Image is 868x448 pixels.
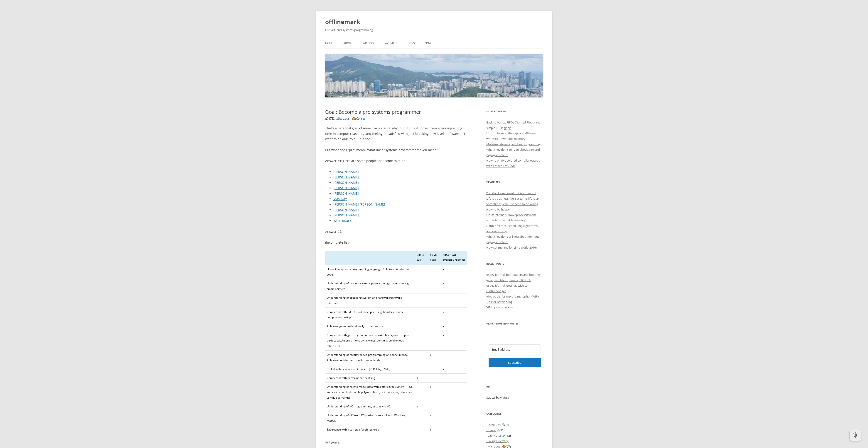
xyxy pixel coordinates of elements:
[325,425,415,434] td: Experience with a variety of architectures
[486,294,539,298] a: Idea pools: A simple AI metaphor (WIP)
[441,279,467,293] td: x
[415,374,428,383] td: x
[425,38,431,48] a: Now
[441,293,467,308] td: x
[325,365,415,374] td: Skilled with development tools — [PERSON_NAME]
[486,321,543,326] h3: Hear about new posts:
[325,109,467,115] h1: Goal: Become a pro systems programmer
[333,218,351,223] a: Whitequark
[325,158,467,164] p: Answer #1: Here are some people that come to mind
[486,245,537,249] a: How setjmp and longjmp work (2016)
[428,351,441,365] td: x
[325,279,415,293] td: Understanding of modern systems programming concepts — e.g. smart pointers.
[441,251,467,265] th: Practical experience with
[489,344,541,354] input: Email address
[486,384,543,389] h3: RSS
[486,422,543,427] li: (4)
[486,439,506,443] a: _Living Doc 🌱
[486,300,512,304] a: Tips for networking
[486,273,540,282] a: osdev journal: bootloaders and booting (grub, multiboot, limine, BIOS, EFI)
[486,395,543,400] p: Subscribe via
[325,16,360,27] a: offlinemark
[325,322,415,331] td: Able to engage professionally in open source
[489,358,541,367] button: Subscribe
[333,180,359,185] a: [PERSON_NAME]
[486,235,540,244] a: What they don’t tell you about demand paging in school
[486,109,543,114] h3: Most Popular
[325,440,467,445] p: Antigoals:
[384,38,398,48] a: Favorites
[325,116,366,121] i: : ,
[486,433,506,438] a: _Lab Notes 🧪
[333,197,347,201] a: MaskRay
[408,38,415,48] a: Links
[356,116,366,121] a: Career
[325,38,333,48] a: Home
[325,411,415,425] td: Understanding of different OS platforms — e.g Linux, Windows, macOS
[325,240,467,245] p: (Incomplete list)
[325,229,467,234] p: Answer #2:
[363,38,374,48] a: Writing
[486,202,538,206] a: Sometimes, you just need to be willing
[325,374,415,383] td: Competent with performance profiling
[486,423,506,427] a: _Deep Dive 🔍
[325,54,543,97] img: offlinemark
[441,331,467,351] td: x
[504,395,509,400] a: RSS
[486,427,543,433] li: (31)
[325,383,415,402] td: Understanding of how to model data with a static type system — e.g. static vs dynamic dispatch, p...
[428,411,441,425] td: x
[415,402,428,411] td: x
[333,170,359,174] a: [PERSON_NAME]
[333,191,359,196] a: [PERSON_NAME]
[325,308,415,322] td: Competent with C/C++ build concepts — e.g. headers, source, compilation, linking
[333,202,385,206] a: [PERSON_NAME] [PERSON_NAME]
[486,433,543,438] li: (12)
[486,131,536,141] a: Linux Internals: How /proc/self/mem writes to unwritable memory
[486,283,528,293] a: osdev journal: Gotchas with cc-runtime/libgcc
[343,38,353,48] a: About
[486,438,543,444] li: (2)
[428,383,441,402] td: x
[428,425,441,434] td: x
[441,265,467,279] td: x
[325,147,467,153] p: But what does “pro” mean? What does “systems programmer” even mean?
[441,365,467,374] td: x
[486,142,541,146] a: Mutexes, atomics, lockfree programming
[333,213,359,217] a: [PERSON_NAME]
[325,402,415,411] td: Understanding of I/O programming, esp. async I/O.
[335,116,355,121] a: _Micropost 🍪
[325,293,415,308] td: Understanding of operating system and hardware/software interface
[325,351,415,365] td: Understanding of multithreaded programming and concurrency. Able to write idiomatic multithreaded...
[486,158,540,168] a: How to enable colored compiler output with CMake + VSCode
[486,411,543,417] h3: Categories
[486,261,543,266] h3: Recent Posts
[486,191,536,195] a: You don’t even need to be successful
[486,120,541,130] a: Back to basics: FIFOs (Named Pipes) and simple IPC logging
[486,428,499,432] a: _Essay 📝
[486,305,513,309] a: VIM tips + lab notes
[486,213,536,222] a: Linux Internals: How /proc/self/mem writes to unwritable memory
[441,308,467,322] td: x
[333,186,359,190] a: [PERSON_NAME]
[325,126,467,142] p: That’s a personal goal of mine. I’m not sure why, but I think it comes from spending a long time ...
[325,265,415,279] td: Fluent in a systems programming language. Able to write idiomatic code.
[486,224,538,233] a: Double fetches, scheduling algorithms, and onion rings
[486,148,540,157] a: What they don't tell you about demand paging in school
[333,208,359,212] a: [PERSON_NAME]
[486,179,543,185] h3: Favorites
[486,207,510,211] a: How to be happy
[325,27,543,33] h2: Life, art, and systems programming
[415,251,428,265] th: Little skill
[486,196,539,201] a: Life is a business; life is a game; life is art
[325,331,415,351] td: Competent with git — e.g. can rebase, rewrite history and prepare perfect patch series (no stray ...
[325,116,334,121] time: [DATE]
[333,175,359,179] a: [PERSON_NAME]
[441,322,467,331] td: x
[428,251,441,265] th: Some skill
